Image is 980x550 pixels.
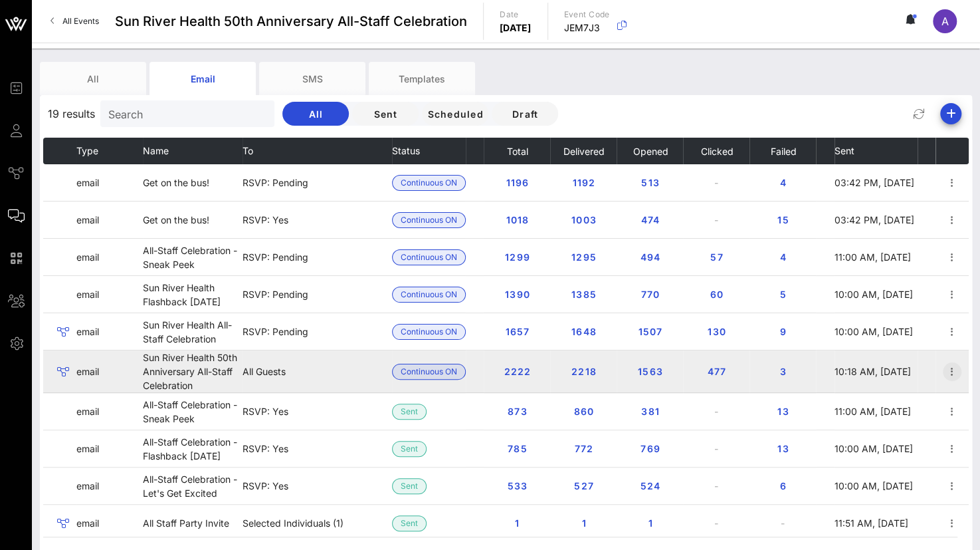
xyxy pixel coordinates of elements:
span: 770 [639,289,660,300]
button: 3 [761,360,804,384]
button: 1563 [627,360,674,384]
span: 527 [573,480,594,491]
button: 6 [761,474,804,498]
span: 03:42 PM, [DATE] [834,214,914,225]
span: 03:42 PM, [DATE] [834,177,914,188]
button: 770 [629,283,671,307]
span: 2218 [571,366,597,377]
span: 10:00 AM, [DATE] [834,289,913,300]
td: RSVP: Pending [243,239,392,276]
button: 4 [761,245,804,269]
span: Continuous ON [401,176,457,190]
td: Get on the bus! [143,164,243,202]
button: 381 [629,400,671,424]
td: All Guests [243,350,392,393]
button: 2218 [560,360,607,384]
span: 1018 [505,214,529,225]
td: Sun River Health 50th Anniversary All-Staff Celebration [143,350,243,393]
span: Scheduled [427,108,483,120]
button: 60 [695,283,737,307]
th: Sent [834,138,918,164]
button: Opened [632,138,668,164]
span: Continuous ON [401,287,457,302]
td: RSVP: Yes [243,202,392,239]
button: 9 [761,320,804,344]
span: 19 results [48,106,95,122]
span: 4 [772,177,793,188]
button: 474 [629,208,671,232]
button: Total [506,138,528,164]
th: Clicked [683,138,749,164]
button: 873 [496,400,538,424]
span: 477 [706,366,727,377]
span: 15 [772,214,793,225]
button: 1648 [560,320,607,344]
span: 533 [506,480,528,491]
span: 11:00 AM, [DATE] [834,406,911,417]
td: Sun River Health Flashback [DATE] [143,276,243,313]
button: Clicked [700,138,733,164]
td: email [76,430,143,468]
button: 13 [761,437,804,461]
span: 3 [772,366,793,377]
button: Draft [492,102,558,126]
span: 57 [706,251,727,263]
span: 1 [506,517,528,529]
span: 130 [706,326,727,337]
p: JEM7J3 [564,21,610,35]
span: Sun River Health 50th Anniversary All-Staff Celebration [115,11,467,31]
button: 130 [695,320,737,344]
div: A [933,9,957,33]
button: Sent [352,102,419,126]
button: 772 [562,437,605,461]
span: To [243,145,253,156]
span: Continuous ON [401,213,457,227]
span: 1648 [571,326,597,337]
span: 1003 [571,214,597,225]
td: email [76,313,143,350]
button: 513 [629,171,671,195]
td: email [76,276,143,313]
button: 477 [695,360,737,384]
span: 1 [639,517,660,529]
span: 524 [639,480,660,491]
span: 1299 [504,251,530,263]
span: 10:00 AM, [DATE] [834,443,913,454]
td: Selected Individuals (1) [243,505,392,542]
th: Delivered [550,138,617,164]
td: RSVP: Pending [243,164,392,202]
td: RSVP: Yes [243,393,392,430]
span: Sent [401,516,418,531]
span: 13 [772,406,793,417]
button: 785 [496,437,538,461]
span: 11:51 AM, [DATE] [834,517,908,529]
span: 11:00 AM, [DATE] [834,251,911,263]
div: All [40,62,146,95]
span: 13 [772,443,793,454]
span: 4 [772,251,793,263]
span: Failed [769,146,796,157]
p: Date [500,8,532,21]
span: 785 [506,443,528,454]
span: 1390 [504,289,530,300]
span: Opened [632,146,668,157]
td: RSVP: Yes [243,468,392,505]
button: 1295 [560,245,607,269]
span: 10:00 AM, [DATE] [834,326,913,337]
span: 10:00 AM, [DATE] [834,480,913,491]
span: 2222 [503,366,531,377]
span: All [293,108,338,120]
span: Continuous ON [401,325,457,339]
td: email [76,202,143,239]
button: 1003 [560,208,607,232]
span: 381 [639,406,660,417]
span: 513 [639,177,660,188]
button: 494 [629,245,671,269]
span: Name [143,145,169,156]
button: 1 [629,511,671,535]
td: Sun River Health All-Staff Celebration [143,313,243,350]
th: Failed [749,138,816,164]
th: Total [484,138,550,164]
td: All-Staff Celebration - Flashback [DATE] [143,430,243,468]
div: Email [149,62,256,95]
